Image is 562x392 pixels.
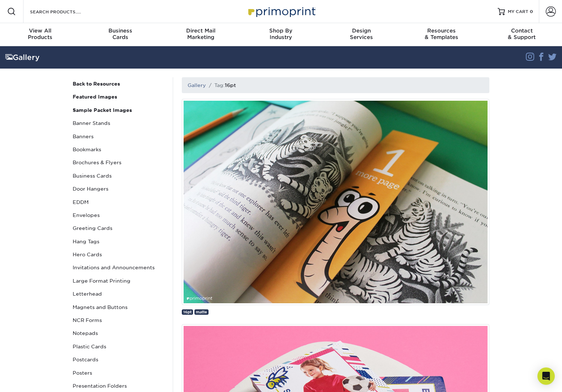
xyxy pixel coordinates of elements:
[160,27,241,40] div: Marketing
[245,4,317,19] img: Primoprint
[80,27,160,40] div: Cards
[188,82,206,88] a: Gallery
[70,314,167,327] a: NCR Forms
[321,23,402,46] a: DesignServices
[402,23,482,46] a: Resources& Templates
[70,90,167,103] a: Featured Images
[482,23,562,46] a: Contact& Support
[402,27,482,40] div: & Templates
[241,27,321,34] span: Shop By
[70,248,167,261] a: Hero Cards
[321,27,402,40] div: Services
[70,235,167,248] a: Hang Tags
[73,94,117,100] strong: Featured Images
[482,27,562,40] div: & Support
[70,77,167,90] a: Back to Resources
[70,287,167,300] a: Letterhead
[80,27,160,34] span: Business
[183,310,192,314] span: 16pt
[160,23,241,46] a: Direct MailMarketing
[2,370,61,389] iframe: Google Customer Reviews
[70,104,167,117] a: Sample Packet Images
[537,367,555,385] div: Open Intercom Messenger
[73,107,132,113] strong: Sample Packet Images
[402,27,482,34] span: Resources
[70,222,167,235] a: Greeting Cards
[182,309,193,315] a: 16pt
[321,27,402,34] span: Design
[194,309,209,315] a: matte
[70,274,167,287] a: Large Format Printing
[70,340,167,353] a: Plastic Cards
[80,23,160,46] a: BusinessCards
[241,27,321,40] div: Industry
[160,27,241,34] span: Direct Mail
[70,196,167,209] a: EDDM
[70,143,167,156] a: Bookmarks
[70,156,167,169] a: Brochures & Flyers
[508,9,528,15] span: MY CART
[70,169,167,182] a: Business Cards
[206,82,236,89] li: Tag:
[70,117,167,130] a: Banner Stands
[70,130,167,143] a: Banners
[182,99,489,305] img: Leave a lasting impression on your readers with custom designed and printed bookmarks.
[70,327,167,340] a: Notepads
[196,310,207,314] span: matte
[70,209,167,222] a: Envelopes
[530,9,533,14] span: 0
[482,27,562,34] span: Contact
[70,261,167,274] a: Invitations and Announcements
[70,182,167,195] a: Door Hangers
[29,7,100,16] input: SEARCH PRODUCTS.....
[70,353,167,366] a: Postcards
[70,301,167,314] a: Magnets and Buttons
[241,23,321,46] a: Shop ByIndustry
[225,82,236,88] h1: 16pt
[70,366,167,379] a: Posters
